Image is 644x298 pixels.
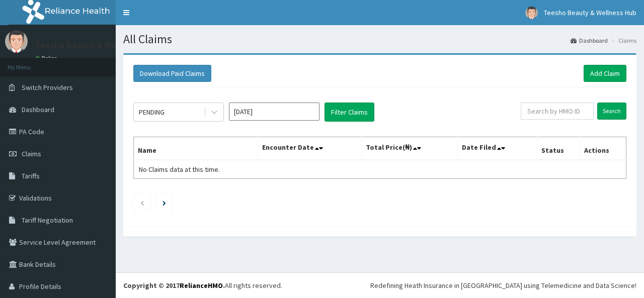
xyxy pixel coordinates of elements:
[544,8,636,17] span: Teesho Beauty & Wellness Hub
[133,65,211,82] button: Download Paid Claims
[537,137,580,160] th: Status
[22,105,54,114] span: Dashboard
[22,83,73,92] span: Switch Providers
[571,36,608,45] a: Dashboard
[139,107,165,117] div: PENDING
[22,216,73,225] span: Tariff Negotiation
[584,65,626,82] a: Add Claim
[35,41,157,50] p: Teesho Beauty & Wellness Hub
[139,165,220,174] span: No Claims data at this time.
[457,137,537,160] th: Date Filed
[35,55,59,62] a: Online
[361,137,457,160] th: Total Price(₦)
[22,171,40,180] span: Tariffs
[5,30,28,53] img: User Image
[134,137,258,160] th: Name
[163,198,166,207] a: Next page
[123,33,636,46] h1: All Claims
[609,36,636,45] li: Claims
[229,103,319,121] input: Select Month and Year
[180,281,223,290] a: RelianceHMO
[325,103,374,122] button: Filter Claims
[597,103,626,120] input: Search
[521,103,594,120] input: Search by HMO ID
[140,198,144,207] a: Previous page
[22,149,41,158] span: Claims
[525,7,538,19] img: User Image
[258,137,361,160] th: Encounter Date
[370,280,636,290] div: Redefining Heath Insurance in [GEOGRAPHIC_DATA] using Telemedicine and Data Science!
[580,137,626,160] th: Actions
[123,281,225,290] strong: Copyright © 2017 .
[116,272,644,298] footer: All rights reserved.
